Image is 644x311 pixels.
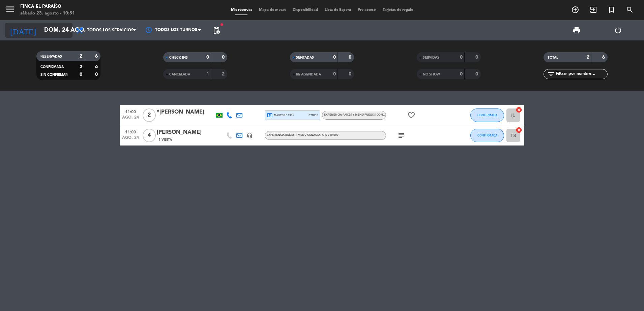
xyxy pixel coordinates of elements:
[571,6,579,14] i: add_circle_outline
[349,72,353,76] strong: 0
[321,8,354,12] span: Lista de Espera
[267,112,273,118] i: local_atm
[349,55,353,60] strong: 0
[5,4,15,17] button: menu
[169,73,190,76] span: CANCELADA
[80,54,82,59] strong: 2
[220,23,224,27] span: fiber_manual_record
[597,20,639,40] div: LOG OUT
[379,8,417,12] span: Tarjetas de regalo
[206,72,209,76] strong: 1
[397,131,405,139] i: subject
[40,73,67,76] span: SIN CONFIRMAR
[95,72,99,77] strong: 0
[423,56,439,59] span: SERVIDAS
[143,108,156,122] span: 2
[289,8,321,12] span: Disponibilidad
[143,129,156,142] span: 4
[324,114,420,116] span: EXPERIENCIA RAÍCES + MENÚ FUEGOS con maridaje Selecto | 11hs
[423,73,440,76] span: NO SHOW
[63,26,71,34] i: arrow_drop_down
[547,70,555,78] i: filter_list
[20,3,75,10] div: Finca El Paraíso
[333,72,336,76] strong: 0
[222,55,226,60] strong: 0
[602,55,606,60] strong: 6
[122,107,139,115] span: 11:00
[587,55,589,60] strong: 2
[354,8,379,12] span: Pre-acceso
[516,106,522,113] i: cancel
[122,128,139,135] span: 11:00
[267,112,294,118] span: master * 0991
[80,72,82,77] strong: 0
[309,113,318,117] span: stripe
[407,111,415,119] i: favorite_border
[470,129,504,142] button: CONFIRMADA
[158,137,172,143] span: 1 Visita
[157,128,214,137] div: [PERSON_NAME]
[608,6,616,14] i: turned_in_not
[460,72,463,76] strong: 0
[80,64,82,69] strong: 2
[548,56,558,59] span: TOTAL
[95,54,99,59] strong: 6
[212,26,221,34] span: pending_actions
[5,23,41,38] i: [DATE]
[122,135,139,143] span: ago. 24
[296,73,321,76] span: RE AGENDADA
[228,8,256,12] span: Mis reservas
[333,55,336,60] strong: 0
[573,26,581,34] span: print
[95,64,99,69] strong: 6
[589,6,597,14] i: exit_to_app
[614,26,622,34] i: power_settings_new
[222,72,226,76] strong: 2
[516,127,522,133] i: cancel
[5,4,15,14] i: menu
[20,10,75,17] div: sábado 23. agosto - 10:51
[206,55,209,60] strong: 0
[122,115,139,123] span: ago. 24
[555,70,607,78] input: Filtrar por nombre...
[157,108,214,117] div: *[PERSON_NAME]
[40,65,64,69] span: CONFIRMADA
[246,132,253,138] i: headset_mic
[475,72,479,76] strong: 0
[267,134,339,136] span: EXPERIENCIA RAÍCES + MENU CANASTA
[475,55,479,60] strong: 0
[477,133,497,137] span: CONFIRMADA
[626,6,634,14] i: search
[169,56,188,59] span: CHECK INS
[477,113,497,117] span: CONFIRMADA
[296,56,314,59] span: SENTADAS
[470,108,504,122] button: CONFIRMADA
[460,55,463,60] strong: 0
[87,28,134,33] span: Todos los servicios
[256,8,289,12] span: Mapa de mesas
[320,134,339,136] span: , ARS 210.000
[40,55,62,58] span: RESERVADAS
